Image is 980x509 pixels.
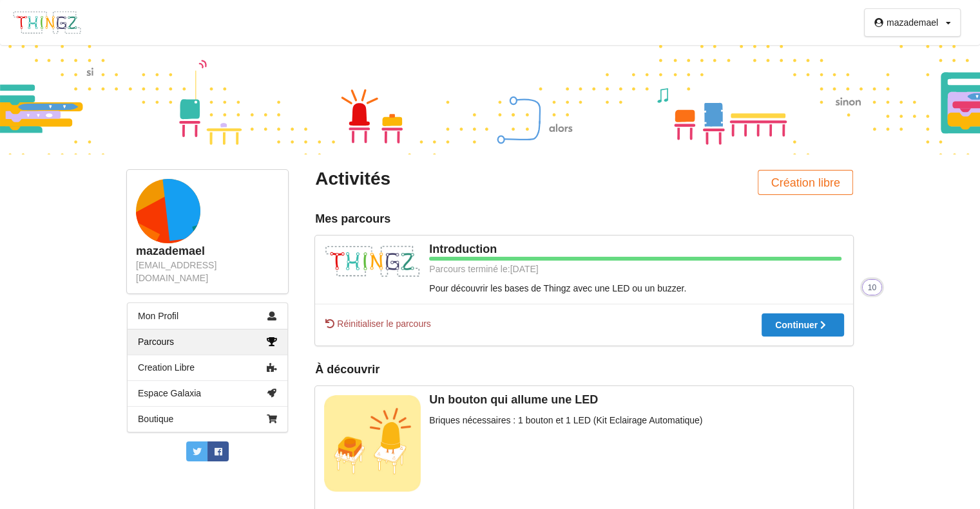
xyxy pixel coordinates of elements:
[128,303,287,329] a: Mon Profil
[762,313,844,337] button: Continuer
[324,242,844,257] div: Introduction
[128,406,287,432] a: Boutique
[324,245,421,279] img: thingz_logo.png
[775,320,831,329] div: Continuer
[324,282,844,295] div: Pour découvrir les bases de Thingz avec une LED ou un buzzer.
[887,18,938,27] div: mazademael
[128,355,287,380] a: Creation Libre
[128,329,287,355] a: Parcours
[315,212,853,227] div: Mes parcours
[324,317,431,330] span: Réinitialiser le parcours
[758,170,853,195] button: Création libre
[324,393,844,407] div: Un bouton qui allume une LED
[136,259,279,284] div: [EMAIL_ADDRESS][DOMAIN_NAME]
[324,414,844,427] div: Briques nécessaires : 1 bouton et 1 LED (Kit Eclairage Automatique)
[315,362,853,377] div: À découvrir
[315,167,575,190] div: Activités
[12,10,82,35] img: thingz_logo.png
[324,263,841,275] div: Parcours terminé le: [DATE]
[136,244,279,259] div: mazademael
[128,380,287,406] a: Espace Galaxia
[324,395,421,492] img: bouton_led.jpg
